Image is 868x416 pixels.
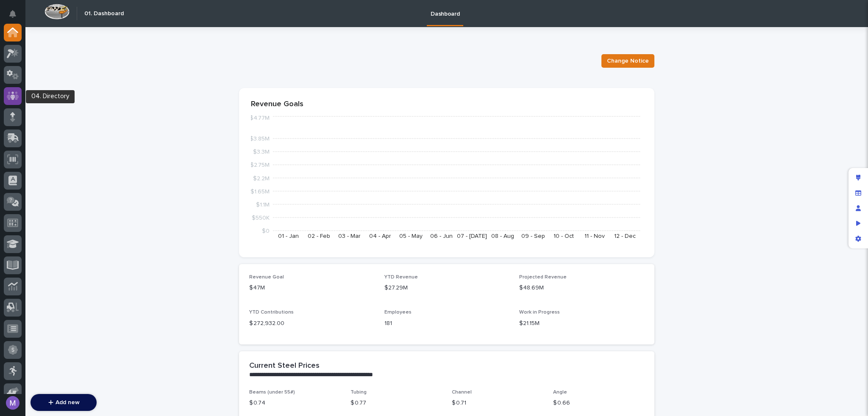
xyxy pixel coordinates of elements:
text: 02 - Feb [308,233,330,239]
text: 11 - Nov [584,233,605,239]
text: 06 - Jun [430,233,453,239]
p: $ 0.71 [452,399,543,408]
p: 181 [384,319,509,328]
button: users-avatar [4,394,22,412]
text: 09 - Sep [521,233,545,239]
span: Work in Progress [519,310,560,315]
text: 08 - Aug [491,233,514,239]
tspan: $2.75M [250,162,270,168]
div: Edit layout [851,170,866,185]
div: Manage fields and data [851,185,866,201]
p: $ 0.74 [249,399,340,408]
h2: 01. Dashboard [84,10,124,17]
text: 12 - Dec [614,233,636,239]
span: Projected Revenue [519,275,567,280]
span: Change Notice [607,57,649,65]
h2: Current Steel Prices [249,361,320,371]
button: Add new [31,394,97,411]
span: YTD Revenue [384,275,418,280]
span: Channel [452,390,472,395]
tspan: $1.65M [250,188,270,194]
p: Revenue Goals [251,100,643,109]
tspan: $2.2M [253,175,270,181]
p: $ 0.77 [351,399,442,408]
img: Workspace Logo [45,4,70,19]
div: Manage users [851,201,866,216]
span: Employees [384,310,412,315]
text: 07 - [DATE] [457,233,487,239]
span: Beams (under 55#) [249,390,295,395]
span: Tubing [351,390,367,395]
p: $27.29M [384,284,509,292]
tspan: $0 [262,228,270,234]
p: $47M [249,284,374,292]
tspan: $1.1M [256,201,270,207]
span: Angle [553,390,567,395]
span: YTD Contributions [249,310,294,315]
p: $ 0.66 [553,399,644,408]
p: $48.69M [519,284,644,292]
text: 01 - Jan [278,233,299,239]
tspan: $4.77M [250,115,270,121]
tspan: $3.3M [253,149,270,155]
span: Revenue Goal [249,275,284,280]
p: $ 272,932.00 [249,319,374,328]
button: Change Notice [601,54,654,68]
tspan: $3.85M [250,136,270,142]
text: 05 - May [399,233,423,239]
div: Notifications [11,10,22,24]
div: Preview as [851,216,866,231]
text: 03 - Mar [338,233,361,239]
div: App settings [851,231,866,246]
p: $21.15M [519,319,644,328]
button: Notifications [4,5,22,23]
text: 04 - Apr [369,233,391,239]
text: 10 - Oct [554,233,574,239]
tspan: $550K [252,215,270,220]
